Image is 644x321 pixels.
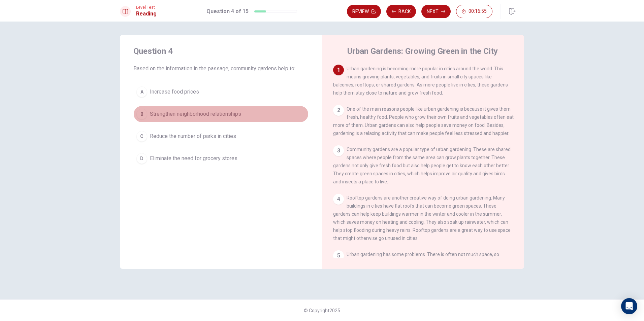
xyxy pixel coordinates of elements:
button: Review [347,5,381,18]
div: 2 [333,105,344,116]
div: 4 [333,194,344,205]
span: One of the main reasons people like urban gardening is because it gives them fresh, healthy food.... [333,106,514,136]
span: Urban gardening is becoming more popular in cities around the world. This means growing plants, v... [333,66,508,96]
button: AIncrease food prices [133,83,309,100]
span: Based on the information in the passage, community gardens help to: [133,65,309,73]
span: Level Test [136,5,157,10]
span: © Copyright 2025 [304,308,340,313]
span: Eliminate the need for grocery stores [150,154,237,163]
button: Back [386,5,416,18]
h1: Reading [136,10,157,18]
span: Urban gardening has some problems. There is often not much space, so gardeners need to be creativ... [333,252,506,281]
span: 00:16:55 [469,9,487,14]
button: BStrengthen neighborhood relationships [133,106,309,122]
span: Rooftop gardens are another creative way of doing urban gardening. Many buildings in cities have ... [333,195,511,241]
div: B [136,109,147,119]
div: D [136,153,147,164]
span: Reduce the number of parks in cities [150,132,236,140]
span: Community gardens are a popular type of urban gardening. These are shared spaces where people fro... [333,147,511,184]
div: Open Intercom Messenger [621,298,637,314]
div: A [136,86,147,97]
button: 00:16:55 [456,5,492,18]
button: CReduce the number of parks in cities [133,128,309,145]
div: 5 [333,250,344,261]
h1: Question 4 of 15 [206,7,249,15]
button: DEliminate the need for grocery stores [133,150,309,167]
h4: Question 4 [133,46,309,57]
div: 3 [333,145,344,156]
span: Increase food prices [150,88,199,96]
h4: Urban Gardens: Growing Green in the City [347,46,498,57]
div: C [136,131,147,142]
button: Next [421,5,451,18]
div: 1 [333,65,344,75]
span: Strengthen neighborhood relationships [150,110,241,118]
